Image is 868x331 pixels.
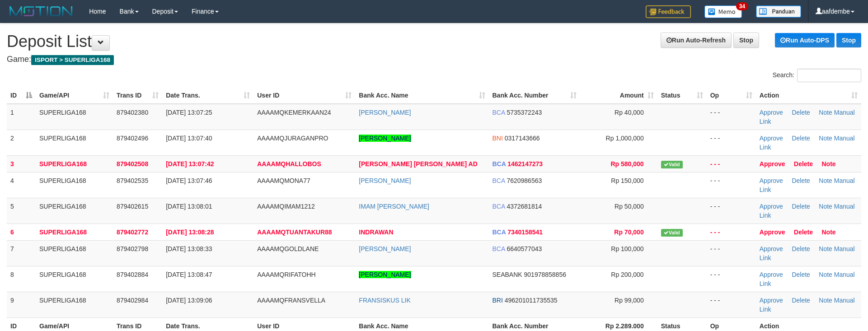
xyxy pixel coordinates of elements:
a: Delete [792,109,810,116]
span: AAAAMQMONA77 [257,177,310,184]
td: SUPERLIGA168 [36,198,113,224]
td: - - - [707,104,756,130]
a: Approve [760,297,783,304]
a: Approve [760,245,783,252]
span: Copy 7620986563 to clipboard [507,177,542,184]
a: Manual Link [760,297,855,313]
a: Note [819,245,832,252]
th: ID: activate to sort column descending [7,87,36,104]
span: Rp 150,000 [611,177,643,184]
th: Amount: activate to sort column ascending [580,87,657,104]
th: User ID: activate to sort column ascending [253,87,355,104]
th: Status: activate to sort column ascending [657,87,707,104]
span: BCA [493,228,506,236]
td: - - - [707,266,756,292]
h4: Game: [7,55,861,64]
a: [PERSON_NAME] [PERSON_NAME] AD [359,160,477,168]
a: [PERSON_NAME] [359,135,411,142]
span: Copy 0317143666 to clipboard [505,135,540,142]
span: Copy 7340158541 to clipboard [507,228,543,236]
span: 879402508 [117,160,148,168]
a: [PERSON_NAME] [359,271,411,278]
td: 3 [7,155,36,172]
a: Approve [760,203,783,210]
img: Button%20Memo.svg [704,5,742,18]
a: Approve [760,160,785,168]
span: AAAAMQHALLOBOS [257,160,321,168]
img: Feedback.jpg [646,5,691,18]
span: Copy 6640577043 to clipboard [507,245,542,252]
a: [PERSON_NAME] [359,245,411,252]
a: Delete [792,135,810,142]
a: Manual Link [760,109,855,125]
a: Delete [792,297,810,304]
td: - - - [707,172,756,198]
a: Delete [794,160,813,168]
td: 8 [7,266,36,292]
a: [PERSON_NAME] [359,109,411,116]
span: Copy 4372681814 to clipboard [507,203,542,210]
td: SUPERLIGA168 [36,104,113,130]
a: Approve [760,271,783,278]
span: Copy 496201011735535 to clipboard [505,297,558,304]
span: [DATE] 13:07:25 [166,109,212,116]
input: Search: [797,69,861,82]
img: panduan.png [756,5,801,18]
span: Rp 99,000 [615,297,644,304]
a: Approve [760,228,785,236]
td: SUPERLIGA168 [36,266,113,292]
span: 879402772 [117,228,148,236]
span: Rp 50,000 [615,203,644,210]
th: Game/API: activate to sort column ascending [36,87,113,104]
span: Rp 200,000 [611,271,643,278]
a: Note [819,203,832,210]
span: [DATE] 13:08:47 [166,271,212,278]
a: Note [819,271,832,278]
td: SUPERLIGA168 [36,155,113,172]
a: Approve [760,135,783,142]
span: 879402380 [117,109,148,116]
td: 6 [7,224,36,240]
span: AAAAMQKEMERKAAN24 [257,109,331,116]
a: Run Auto-DPS [775,33,835,47]
span: 879402615 [117,203,148,210]
a: Run Auto-Refresh [661,33,732,48]
a: Manual Link [760,177,855,193]
span: [DATE] 13:08:28 [166,228,214,236]
span: Valid transaction [661,229,683,237]
a: Delete [794,228,813,236]
span: AAAAMQFRANSVELLA [257,297,325,304]
td: - - - [707,155,756,172]
span: AAAAMQTUANTAKUR88 [257,228,332,236]
a: [PERSON_NAME] [359,177,411,184]
td: - - - [707,198,756,224]
span: BCA [493,177,505,184]
label: Search: [773,69,861,82]
a: Approve [760,109,783,116]
span: AAAAMQRIFATOHH [257,271,315,278]
img: MOTION_logo.png [7,5,75,18]
span: Rp 100,000 [611,245,643,252]
span: Copy 1462147273 to clipboard [507,160,543,168]
td: SUPERLIGA168 [36,240,113,266]
a: Delete [792,245,810,252]
td: 1 [7,104,36,130]
a: Manual Link [760,245,855,261]
td: - - - [707,292,756,317]
h1: Deposit List [7,33,861,51]
span: BCA [493,245,505,252]
span: [DATE] 13:08:01 [166,203,212,210]
span: AAAAMQGOLDLANE [257,245,319,252]
span: 879402984 [117,297,148,304]
span: Rp 70,000 [614,228,643,236]
a: IMAM [PERSON_NAME] [359,203,429,210]
a: Approve [760,177,783,184]
td: SUPERLIGA168 [36,172,113,198]
span: Valid transaction [661,161,683,168]
td: 7 [7,240,36,266]
span: 879402798 [117,245,148,252]
span: ISPORT > SUPERLIGA168 [31,55,114,65]
span: [DATE] 13:07:46 [166,177,212,184]
th: Bank Acc. Name: activate to sort column ascending [355,87,488,104]
td: - - - [707,130,756,155]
